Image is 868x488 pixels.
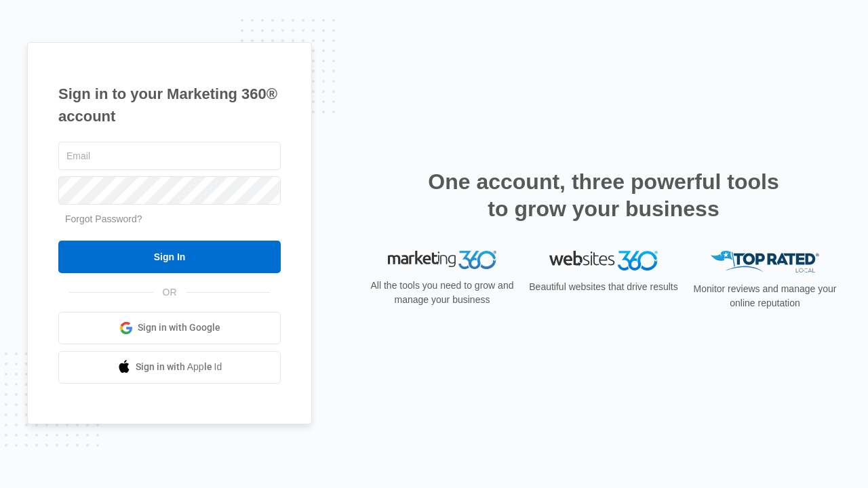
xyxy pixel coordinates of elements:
[58,83,281,127] h1: Sign in to your Marketing 360® account
[711,251,819,273] img: Top Rated Local
[138,321,220,335] span: Sign in with Google
[58,351,281,384] a: Sign in with Apple Id
[136,360,222,374] span: Sign in with Apple Id
[58,142,281,170] input: Email
[65,213,142,224] a: Forgot Password?
[58,312,281,344] a: Sign in with Google
[366,279,518,307] p: All the tools you need to grow and manage your business
[153,285,186,300] span: OR
[424,168,783,222] h2: One account, three powerful tools to grow your business
[58,241,281,273] input: Sign In
[689,282,841,310] p: Monitor reviews and manage your online reputation
[528,280,679,294] p: Beautiful websites that drive results
[388,251,496,270] img: Marketing 360
[549,251,658,270] img: Websites 360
